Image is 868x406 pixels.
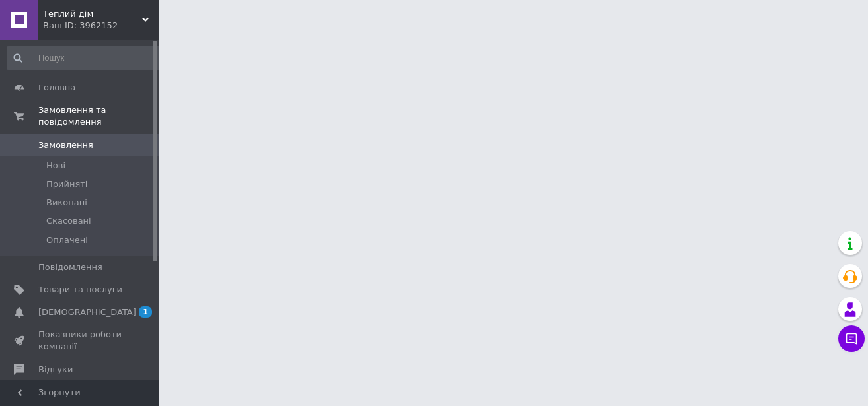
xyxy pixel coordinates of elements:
[38,284,122,296] span: Товари та послуги
[46,234,88,246] span: Оплачені
[46,197,87,209] span: Виконані
[46,178,87,190] span: Прийняті
[38,364,73,376] span: Відгуки
[46,215,91,227] span: Скасовані
[38,139,93,151] span: Замовлення
[139,306,152,318] span: 1
[43,20,159,32] div: Ваш ID: 3962152
[838,325,865,352] button: Чат з покупцем
[46,160,65,172] span: Нові
[38,329,122,353] span: Показники роботи компанії
[7,46,163,70] input: Пошук
[38,261,102,273] span: Повідомлення
[38,306,136,318] span: [DEMOGRAPHIC_DATA]
[38,82,75,94] span: Головна
[38,104,159,128] span: Замовлення та повідомлення
[43,8,142,20] span: Теплий дім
